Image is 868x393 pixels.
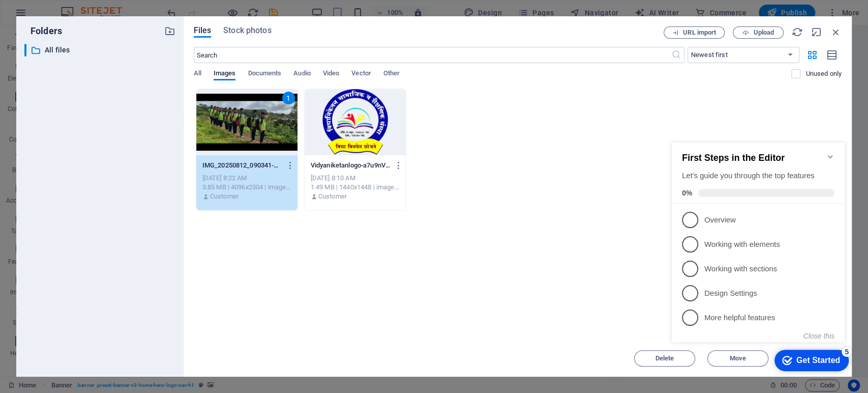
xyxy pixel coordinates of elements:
[683,30,716,36] span: URL import
[37,161,159,172] p: Design Settings
[311,174,400,183] div: [DATE] 8:10 AM
[655,355,674,361] span: Delete
[4,105,177,130] li: Working with elements
[164,25,175,37] i: Create new folder
[24,24,62,38] p: Folders
[174,220,184,230] div: 5
[37,113,159,123] p: Working with elements
[14,44,167,54] div: Let's guide you through the top features
[664,26,725,39] button: URL import
[37,88,159,99] p: Overview
[4,154,177,179] li: Design Settings
[351,67,371,81] span: Vector
[282,92,295,104] div: 1
[210,192,238,201] p: Customer
[107,223,181,244] div: Get Started 5 items remaining, 0% complete
[202,174,291,183] div: [DATE] 8:22 AM
[323,67,339,81] span: Video
[24,44,26,57] div: ​
[223,24,271,37] span: Stock photos
[14,62,31,70] span: 0%
[318,192,347,201] p: Customer
[194,24,212,37] span: Files
[202,183,291,192] div: 3.85 MB | 4096x2304 | image/jpeg
[194,67,201,81] span: All
[214,67,236,81] span: Images
[733,26,784,39] button: Upload
[311,161,391,170] p: Vidyaniketanlogo-a7u9nVz-HFsJ_BrpqljnkQ.png
[4,81,177,105] li: Overview
[37,137,159,148] p: Working with sections
[293,67,310,81] span: Audio
[159,26,167,34] div: Minimize checklist
[136,205,167,213] button: Close this
[4,179,177,203] li: More helpful features
[202,161,282,170] p: IMG_20250812_090341-RHKq8JUnKCQ_IsDjFWdSug.jpg
[4,130,177,154] li: Working with sections
[248,67,281,81] span: Documents
[194,47,671,63] input: Search
[634,350,695,367] button: Delete
[45,44,157,56] p: All files
[811,26,822,38] i: Minimize
[37,186,159,196] p: More helpful features
[805,69,842,78] p: Displays only files that are not in use on the website. Files added during this session can still...
[311,183,400,192] div: 1.49 MB | 1440x1448 | image/png
[830,26,842,38] i: Close
[14,26,167,37] h2: First Steps in the Editor
[383,67,400,81] span: Other
[129,229,172,238] div: Get Started
[753,30,774,36] span: Upload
